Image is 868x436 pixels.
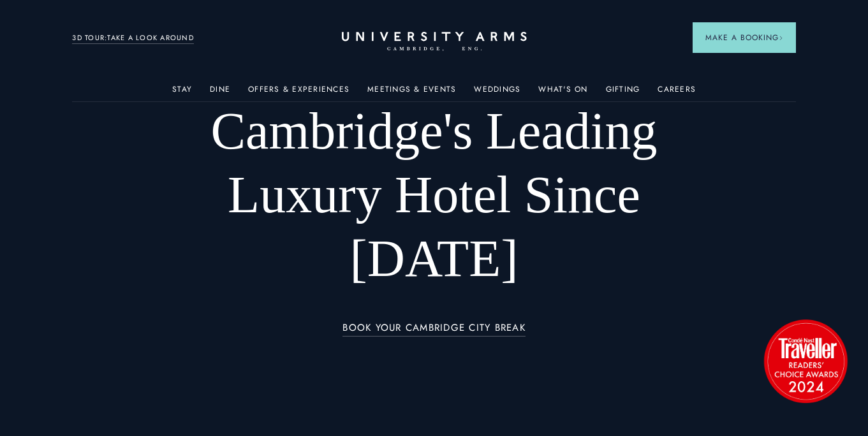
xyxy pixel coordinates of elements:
[474,85,520,101] a: Weddings
[758,313,853,409] img: image-2524eff8f0c5d55edbf694693304c4387916dea5-1501x1501-png
[367,85,456,101] a: Meetings & Events
[538,85,587,101] a: What's On
[72,33,194,44] a: 3D TOUR:TAKE A LOOK AROUND
[705,32,783,43] span: Make a Booking
[606,85,640,101] a: Gifting
[210,85,230,101] a: Dine
[248,85,349,101] a: Offers & Experiences
[172,85,192,101] a: Stay
[342,323,526,337] a: BOOK YOUR CAMBRIDGE CITY BREAK
[145,99,723,291] h1: Cambridge's Leading Luxury Hotel Since [DATE]
[779,36,783,40] img: Arrow icon
[693,22,796,53] button: Make a BookingArrow icon
[658,85,696,101] a: Careers
[342,32,527,52] a: Home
